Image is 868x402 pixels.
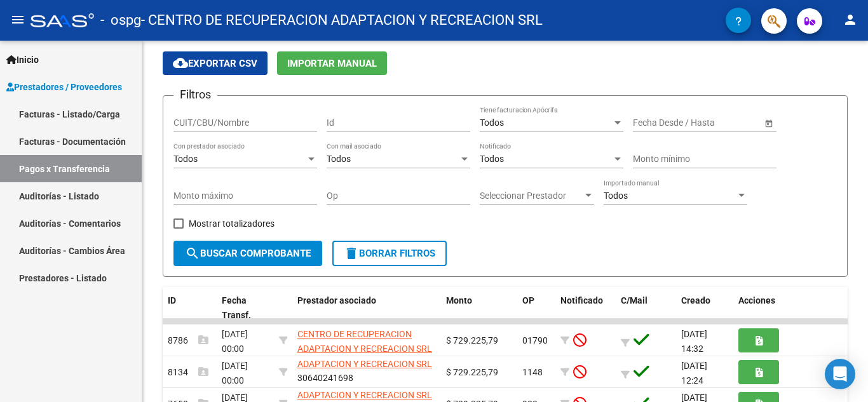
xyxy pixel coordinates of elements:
span: [DATE] 00:00 [222,329,248,354]
span: Todos [327,154,351,164]
mat-icon: search [185,246,200,261]
datatable-header-cell: Acciones [733,287,848,329]
span: Importar Manual [287,58,377,69]
span: Prestador asociado [297,295,376,305]
span: CENTRO DE RECUPERACION ADAPTACION Y RECREACION SRL [297,329,432,354]
span: ID [168,295,176,305]
button: Buscar Comprobante [173,241,322,266]
mat-icon: menu [10,12,25,27]
input: Fecha inicio [633,117,679,128]
span: 8786 [168,335,208,345]
datatable-header-cell: Fecha Transf. [217,287,274,329]
span: Prestadores / Proveedores [6,80,122,94]
span: [DATE] 12:24 [681,361,707,385]
button: Open calendar [762,116,775,130]
span: Todos [480,117,504,128]
span: Acciones [738,295,775,305]
span: Todos [173,154,198,164]
div: Open Intercom Messenger [825,359,855,389]
span: Creado [681,295,710,305]
span: Fecha Transf. [222,295,251,320]
span: [DATE] 14:32 [681,329,707,354]
span: Monto [446,295,472,305]
span: [DATE] 00:00 [222,361,248,385]
span: Seleccionar Prestador [480,191,583,201]
button: Exportar CSV [163,51,268,75]
datatable-header-cell: C/Mail [616,287,676,329]
span: $ 729.225,79 [446,335,498,345]
span: Todos [604,191,628,201]
h3: Filtros [173,86,217,104]
span: Mostrar totalizadores [189,216,275,231]
mat-icon: delete [344,246,359,261]
span: 1148 [522,367,543,377]
span: Notificado [560,295,603,305]
span: Exportar CSV [173,58,257,69]
datatable-header-cell: ID [163,287,217,329]
span: Borrar Filtros [344,248,435,259]
span: Inicio [6,53,39,67]
span: 30640241698 [297,344,436,368]
span: $ 729.225,79 [446,367,498,377]
span: - ospg [100,6,141,34]
input: Fecha fin [690,117,752,128]
span: OP [522,295,534,305]
datatable-header-cell: Monto [441,287,517,329]
datatable-header-cell: Prestador asociado [292,287,441,329]
datatable-header-cell: OP [517,287,555,329]
datatable-header-cell: Creado [676,287,733,329]
span: Buscar Comprobante [185,248,311,259]
span: 30640241698 [297,359,436,384]
datatable-header-cell: Notificado [555,287,616,329]
mat-icon: person [843,12,858,27]
span: C/Mail [621,295,648,305]
span: 8134 [168,367,208,377]
span: - CENTRO DE RECUPERACION ADAPTACION Y RECREACION SRL [141,6,543,34]
span: 01790 [522,335,548,345]
span: Todos [480,154,504,164]
button: Borrar Filtros [332,241,447,266]
mat-icon: cloud_download [173,55,188,70]
button: Importar Manual [277,51,387,75]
